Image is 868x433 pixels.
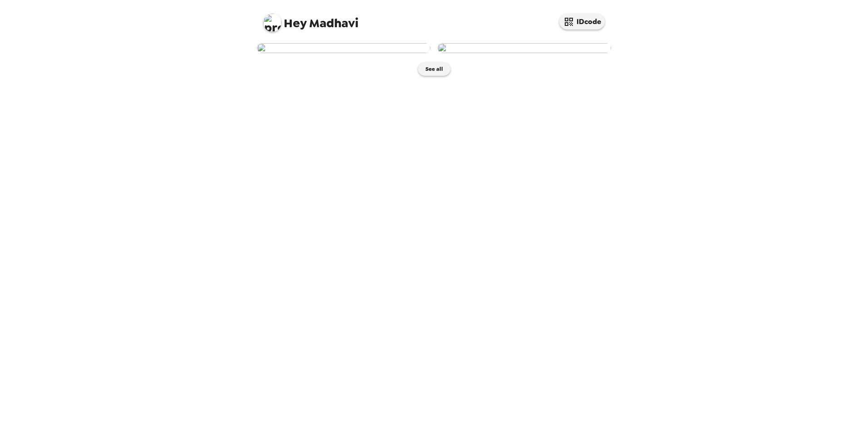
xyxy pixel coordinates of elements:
[263,14,281,32] img: profile pic
[438,43,611,53] img: user-274022
[284,15,306,31] span: Hey
[257,43,430,53] img: user-275134
[263,9,359,30] span: Madhavi
[559,14,605,30] button: IDcode
[418,62,450,76] button: See all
